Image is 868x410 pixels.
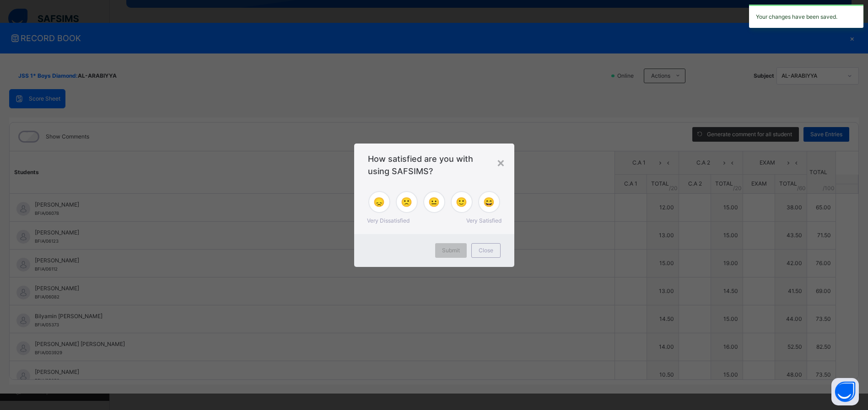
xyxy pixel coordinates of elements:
span: 😐 [428,195,440,209]
div: × [496,153,505,172]
span: 🙂 [456,195,467,209]
span: 🙁 [401,195,412,209]
span: How satisfied are you with using SAFSIMS? [368,153,501,177]
span: 😞 [373,195,385,209]
span: Submit [442,246,460,255]
span: Close [479,246,493,255]
button: Open asap [831,378,859,405]
div: Your changes have been saved. [749,5,863,28]
span: Very Dissatisfied [367,217,410,225]
span: 😄 [483,195,495,209]
span: Very Satisfied [466,217,501,225]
